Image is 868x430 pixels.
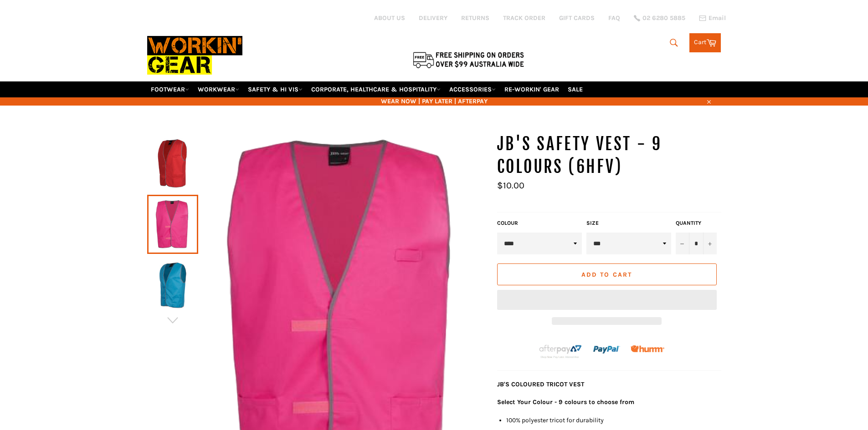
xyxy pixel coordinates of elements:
[676,219,717,227] label: Quantity
[538,344,583,359] img: Afterpay-Logo-on-dark-bg_large.png
[642,15,685,21] span: 02 6280 5885
[152,260,194,310] img: JB'S Safety Vest - 9 Colours ( 6HFV) - Workin' Gear
[147,81,193,97] a: FOOTWEAR
[703,233,717,254] button: Increase item quantity by one
[308,81,444,97] a: CORPORATE, HEALTHCARE & HOSPITALITY
[564,81,586,97] a: SALE
[581,271,632,278] span: Add to Cart
[608,14,620,22] a: FAQ
[586,219,671,227] label: Size
[497,263,717,285] button: Add to Cart
[634,15,685,21] a: 02 6280 5885
[631,345,664,352] img: Humm_core_logo_RGB-01_300x60px_small_195d8312-4386-4de7-b182-0ef9b6303a37.png
[501,81,563,97] a: RE-WORKIN' GEAR
[709,15,726,21] span: Email
[506,416,721,425] li: 100% polyester tricot for durability
[497,380,584,388] strong: JB'S COLOURED TRICOT VEST
[497,133,721,178] h1: JB'S Safety Vest - 9 Colours (6HFV)
[497,219,582,227] label: COLOUR
[147,30,242,81] img: Workin Gear leaders in Workwear, Safety Boots, PPE, Uniforms. Australia's No.1 in Workwear
[699,15,726,22] a: Email
[194,81,243,97] a: WORKWEAR
[411,50,525,69] img: Flat $9.95 shipping Australia wide
[461,14,489,22] a: RETURNS
[689,33,721,52] a: Cart
[147,97,721,106] span: WEAR NOW | PAY LATER | AFTERPAY
[497,398,634,406] span: Select Your Colour - 9 colours to choose from
[497,180,524,191] span: $10.00
[446,81,499,97] a: ACCESSORIES
[593,336,620,363] img: paypal.png
[152,138,194,188] img: JB'S Safety Vest - 9 Colours ( 6HFV) - Workin' Gear
[244,81,306,97] a: SAFETY & HI VIS
[676,233,689,254] button: Reduce item quantity by one
[503,14,545,22] a: TRACK ORDER
[419,14,447,22] a: DELIVERY
[374,14,405,22] a: ABOUT US
[559,14,595,22] a: GIFT CARDS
